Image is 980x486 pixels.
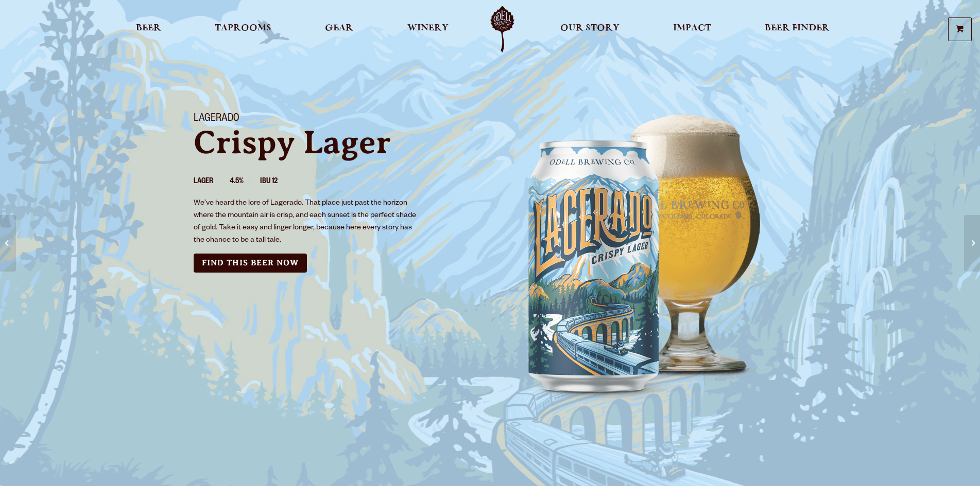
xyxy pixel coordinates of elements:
a: Impact [666,6,718,52]
p: Crispy Lager [194,126,478,159]
a: Our Story [554,6,626,52]
li: IBU 12 [260,175,294,189]
li: Lager [194,175,230,189]
a: Taprooms [208,6,278,52]
a: Find this Beer Now [194,254,307,273]
a: Beer Finder [758,6,836,52]
a: Winery [401,6,455,52]
span: Impact [673,24,711,32]
span: Beer Finder [765,24,830,32]
span: Gear [325,24,353,32]
span: Winery [407,24,449,32]
span: Our Story [560,24,620,32]
p: We’ve heard the lore of Lagerado. That place just past the horizon where the mountain air is cris... [194,197,421,247]
a: Gear [318,6,360,52]
li: 4.5% [230,175,260,189]
a: Odell Home [483,6,522,52]
span: Taprooms [215,24,271,32]
h1: Lagerado [194,113,478,126]
span: Beer [136,24,161,32]
a: Beer [129,6,168,52]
